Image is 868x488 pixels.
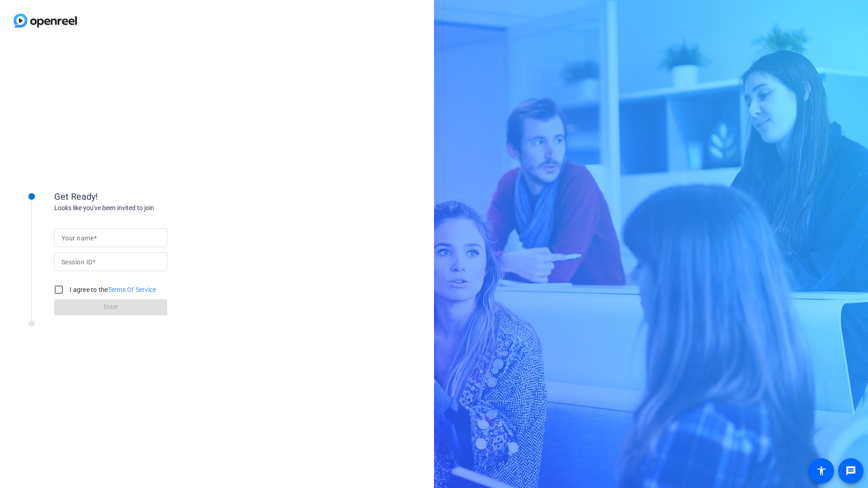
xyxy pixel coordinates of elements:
[108,286,156,293] a: Terms Of Service
[61,235,94,242] mat-label: Your name
[61,258,92,266] mat-label: Session ID
[68,285,156,294] label: I agree to the
[845,465,856,476] mat-icon: message
[54,203,235,213] div: Looks like you've been invited to join
[54,190,235,203] div: Get Ready!
[816,465,827,476] mat-icon: accessibility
